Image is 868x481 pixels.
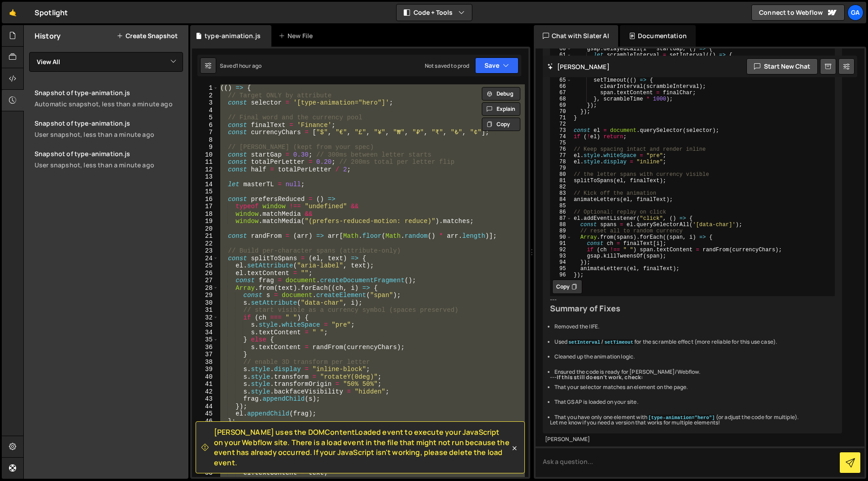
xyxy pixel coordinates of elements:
[551,178,571,184] div: 81
[192,262,218,270] div: 25
[192,373,218,381] div: 40
[554,338,835,346] li: Used / for the scramble effect (more reliable for this use case).
[35,130,183,139] div: User snapshot, less than a minute ago
[192,395,218,403] div: 43
[551,52,571,58] div: 61
[192,284,218,292] div: 28
[35,31,61,41] h2: History
[192,380,218,388] div: 41
[29,83,188,114] a: Snapshot of type-animation.jsAutomatic snapshot, less than a minute ago
[554,398,835,406] li: That GSAP is loaded on your site.
[567,339,601,345] code: setInterval
[205,31,261,40] div: type-animation.js
[29,114,188,144] a: Snapshot of type-animation.jsUser snapshot, less than a minute ago
[192,122,218,129] div: 6
[192,255,218,262] div: 24
[117,32,178,39] button: Create Snapshot
[192,166,218,174] div: 12
[475,57,519,74] button: Save
[551,46,571,52] div: 60
[192,388,218,396] div: 42
[35,161,183,169] div: User snapshot, less than a minute ago
[554,384,835,391] li: That your selector matches an element on the page.
[551,209,571,215] div: 86
[551,266,571,272] div: 95
[192,114,218,122] div: 5
[192,188,218,196] div: 15
[751,4,845,21] a: Connect to Webflow
[192,366,218,373] div: 39
[397,4,472,21] button: Code + Tools
[192,410,218,418] div: 45
[192,240,218,248] div: 22
[192,92,218,100] div: 2
[552,280,582,294] button: Copy
[192,314,218,322] div: 32
[554,323,835,331] li: Removed the IIFE.
[550,303,621,314] strong: Summary of Fixes
[192,299,218,307] div: 30
[551,134,571,140] div: 74
[192,306,218,314] div: 31
[192,129,218,136] div: 7
[192,144,218,151] div: 9
[192,344,218,351] div: 36
[482,102,520,116] button: Explain
[551,184,571,190] div: 82
[192,225,218,233] div: 20
[192,247,218,255] div: 23
[551,140,571,146] div: 75
[551,203,571,209] div: 85
[192,359,218,366] div: 38
[551,77,571,83] div: 65
[192,433,218,440] div: 48
[35,119,183,127] div: Snapshot of type-animation.js
[551,240,571,247] div: 91
[551,127,571,134] div: 73
[192,270,218,277] div: 26
[482,118,520,131] button: Copy
[192,232,218,240] div: 21
[554,414,835,421] li: That you have only one element with (or adjust the code for multiple).
[192,173,218,181] div: 13
[551,90,571,96] div: 67
[746,58,818,74] button: Start new chat
[551,272,571,278] div: 96
[192,151,218,159] div: 10
[551,222,571,228] div: 88
[551,109,571,115] div: 70
[545,436,840,443] div: [PERSON_NAME]
[279,31,316,40] div: New File
[214,427,510,468] span: [PERSON_NAME] uses the DOMContentLoaded event to execute your JavaScript on your Webflow site. Th...
[236,62,262,70] div: 1 hour ago
[35,100,183,108] div: Automatic snapshot, less than a minute ago
[192,99,218,107] div: 3
[192,158,218,166] div: 11
[620,25,696,47] div: Documentation
[192,292,218,299] div: 29
[192,107,218,114] div: 4
[192,321,218,329] div: 33
[551,259,571,266] div: 94
[2,2,24,23] a: 🤙
[551,115,571,121] div: 71
[29,144,188,175] a: Snapshot of type-animation.jsUser snapshot, less than a minute ago
[192,196,218,203] div: 16
[551,146,571,153] div: 76
[192,136,218,144] div: 8
[192,418,218,425] div: 46
[551,253,571,259] div: 93
[425,62,470,70] div: Not saved to prod
[551,83,571,90] div: 66
[551,102,571,109] div: 69
[551,96,571,102] div: 68
[554,368,835,376] li: Ensured the code is ready for [PERSON_NAME]/Webflow.
[482,87,520,101] button: Debug
[551,228,571,234] div: 89
[534,25,618,47] div: Chat with Slater AI
[35,149,183,158] div: Snapshot of type-animation.js
[192,336,218,344] div: 35
[192,469,218,477] div: 53
[551,165,571,171] div: 79
[547,62,610,71] h2: [PERSON_NAME]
